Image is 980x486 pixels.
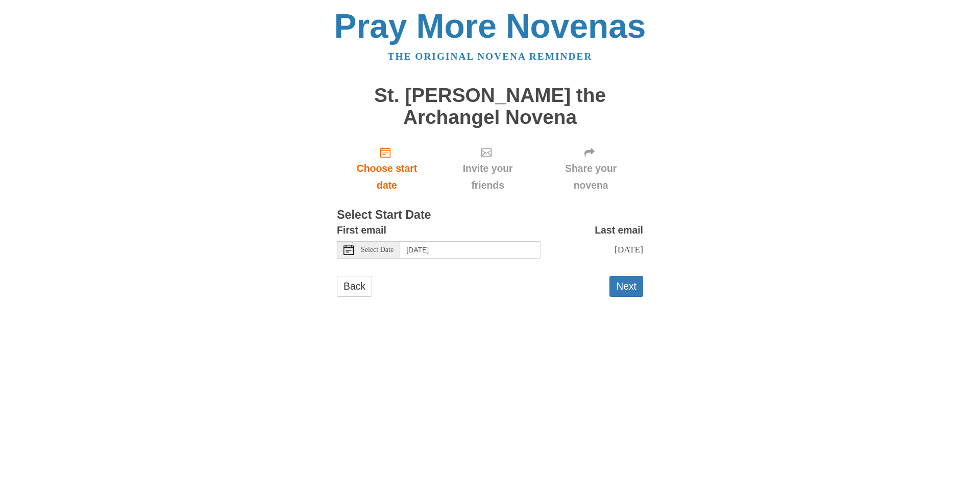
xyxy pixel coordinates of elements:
span: Choose start date [347,160,427,194]
label: First email [337,222,386,239]
div: Click "Next" to confirm your start date first. [538,138,643,199]
h3: Select Start Date [337,209,643,222]
span: Share your novena [549,160,633,194]
a: Back [337,276,372,297]
div: Click "Next" to confirm your start date first. [437,138,538,199]
span: Select Date [361,246,394,253]
label: Last email [595,222,643,239]
a: The original novena reminder [388,51,593,62]
button: Next [609,276,643,297]
span: [DATE] [615,244,643,254]
h1: St. [PERSON_NAME] the Archangel Novena [337,85,643,128]
span: Invite your friends [447,160,528,194]
a: Choose start date [337,138,437,199]
a: Pray More Novenas [334,7,646,45]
